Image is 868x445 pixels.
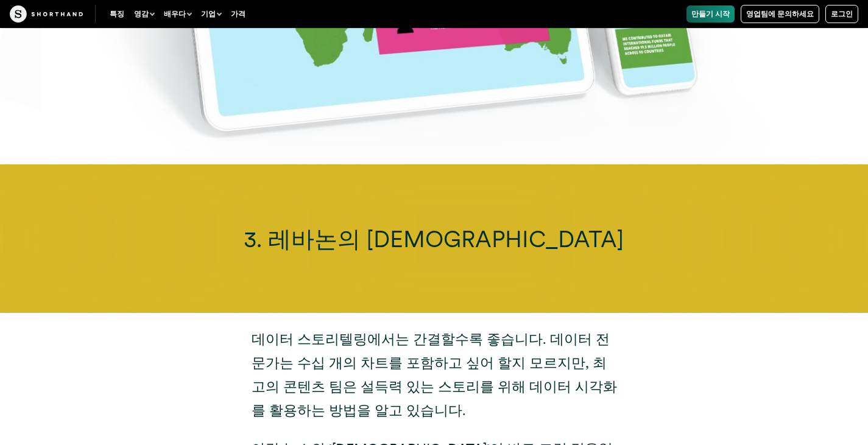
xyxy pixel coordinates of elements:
font: 3. 레바논의 [DEMOGRAPHIC_DATA] [244,225,624,253]
button: 기업 [196,5,226,23]
button: 영감 [129,5,159,23]
a: 만들기 시작 [686,5,735,23]
font: 가격 [231,10,245,18]
button: 배우다 [159,5,196,23]
font: 배우다 [164,10,186,18]
font: 기업 [201,10,216,18]
a: 영업팀에 문의하세요 [741,5,819,23]
font: 영감 [134,10,149,18]
font: 데이터 스토리텔링에서는 간결할수록 좋습니다. 데이터 전문가는 수십 개의 차트를 포함하고 싶어 할지 모르지만, 최고의 콘텐츠 팀은 설득력 있는 스토리를 위해 데이터 시각화를 활... [252,331,617,419]
a: 특징 [105,5,129,23]
img: 공예 [10,5,83,23]
font: 로그인 [831,10,853,18]
font: 만들기 시작 [691,10,730,18]
font: 영업팀에 문의하세요 [746,10,814,18]
a: 로그인 [825,5,858,23]
a: 가격 [226,5,250,23]
font: 특징 [110,10,124,18]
